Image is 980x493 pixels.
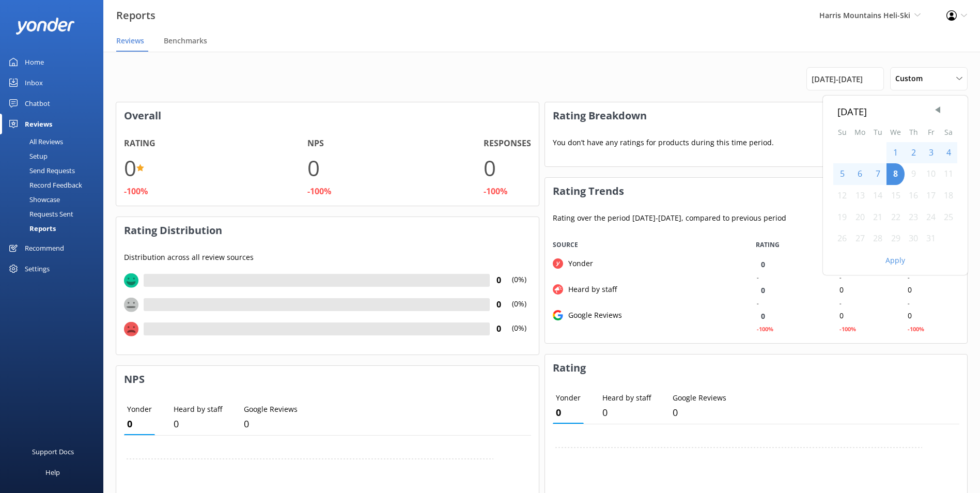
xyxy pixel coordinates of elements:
[602,405,651,420] p: 0
[838,127,847,137] abbr: Sunday
[6,221,56,236] div: Reports
[837,104,953,119] div: [DATE]
[508,322,531,347] p: (0%)
[602,392,651,404] p: Heard by staff
[484,137,531,150] h4: Responses
[484,150,496,185] h1: 0
[6,221,103,236] a: Reports
[307,185,331,198] div: -100%
[25,52,44,72] div: Home
[6,207,103,221] a: Requests Sent
[886,185,905,207] div: Wed Oct 15 2025
[553,212,960,224] p: Rating over the period [DATE] - [DATE] , compared to previous period
[895,73,929,84] span: Custom
[905,142,922,164] div: Thu Oct 02 2025
[851,207,869,228] div: Mon Oct 20 2025
[832,310,899,322] div: 0
[928,127,935,137] abbr: Friday
[307,137,324,150] h4: NPS
[839,298,842,307] div: -
[127,417,152,432] p: 0
[673,392,726,404] p: Google Reviews
[553,240,578,250] span: Source
[484,185,507,198] div: -100%
[25,93,50,114] div: Chatbot
[905,207,922,228] div: Thu Oct 23 2025
[833,207,851,228] div: Sun Oct 19 2025
[899,284,967,297] div: 0
[116,102,539,129] h3: Overall
[756,240,780,250] span: RATING
[869,163,886,185] div: Tue Oct 07 2025
[116,366,539,393] h3: NPS
[116,36,144,46] span: Reviews
[812,73,863,85] span: [DATE] - [DATE]
[833,228,851,250] div: Sun Oct 26 2025
[832,284,899,297] div: 0
[922,142,940,164] div: Fri Oct 03 2025
[6,207,73,221] div: Requests Sent
[833,163,851,185] div: Sun Oct 05 2025
[909,127,918,137] abbr: Thursday
[907,272,909,282] div: -
[874,127,882,137] abbr: Tuesday
[886,228,905,250] div: Wed Oct 29 2025
[6,149,103,163] a: Setup
[757,298,759,307] div: -
[886,142,905,164] div: Wed Oct 01 2025
[563,258,593,269] div: Yonder
[244,404,298,415] p: Google Reviews
[851,163,869,185] div: Mon Oct 06 2025
[907,324,924,333] div: -100%
[932,105,943,115] span: Previous Month
[164,36,207,46] span: Benchmarks
[545,129,968,156] p: You don’t have any ratings for products during this time period.
[886,207,905,228] div: Wed Oct 22 2025
[869,207,886,228] div: Tue Oct 21 2025
[757,324,773,333] div: -100%
[905,185,922,207] div: Thu Oct 16 2025
[25,258,50,279] div: Settings
[490,298,508,312] h4: 0
[851,185,869,207] div: Mon Oct 13 2025
[757,272,759,282] div: -
[761,285,765,295] span: 0
[885,257,905,264] button: Apply
[490,274,508,287] h4: 0
[124,150,136,185] h1: 0
[545,258,968,335] div: grid
[890,127,901,137] abbr: Wednesday
[244,417,298,432] p: 0
[940,163,957,185] div: Sat Oct 11 2025
[6,163,75,178] div: Send Requests
[6,149,48,163] div: Setup
[563,284,617,295] div: Heard by staff
[545,178,968,205] h3: Rating Trends
[886,163,905,185] div: Wed Oct 08 2025
[6,178,103,192] a: Record Feedback
[124,185,148,198] div: -100%
[124,137,155,150] h4: Rating
[819,10,910,20] span: Harris Mountains Heli-Ski
[944,127,953,137] abbr: Saturday
[545,355,968,381] h3: Rating
[15,18,75,35] img: yonder-white-logo.png
[905,228,922,250] div: Thu Oct 30 2025
[307,150,320,185] h1: 0
[116,7,155,24] h3: Reports
[508,274,531,298] p: (0%)
[490,322,508,336] h4: 0
[839,324,856,333] div: -100%
[940,207,957,228] div: Sat Oct 25 2025
[116,217,539,244] h3: Rating Distribution
[854,127,865,137] abbr: Monday
[839,272,842,282] div: -
[673,405,726,420] p: 0
[124,252,531,263] p: Distribution across all review sources
[174,417,222,432] p: 0
[25,238,64,258] div: Recommend
[45,462,60,483] div: Help
[25,72,43,93] div: Inbox
[563,310,622,321] div: Google Reviews
[556,392,581,404] p: Yonder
